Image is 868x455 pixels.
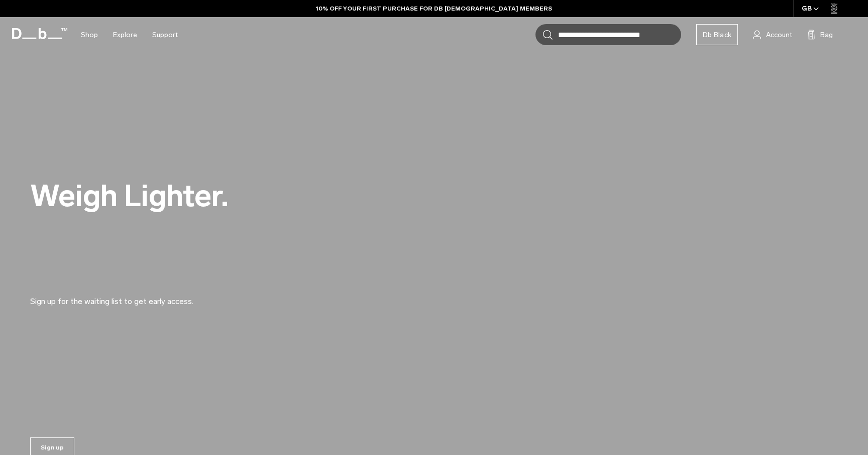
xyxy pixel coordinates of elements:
a: 10% OFF YOUR FIRST PURCHASE FOR DB [DEMOGRAPHIC_DATA] MEMBERS [316,4,552,13]
h2: Weigh Lighter. [30,181,482,211]
nav: Main Navigation [73,17,185,53]
span: Account [766,30,792,40]
a: Db Black [696,24,738,45]
p: Sign up for the waiting list to get early access. [30,283,271,308]
span: Bag [820,30,833,40]
button: Bag [807,29,833,41]
a: Shop [81,17,98,53]
a: Account [753,29,792,41]
a: Support [152,17,178,53]
a: Explore [113,17,137,53]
